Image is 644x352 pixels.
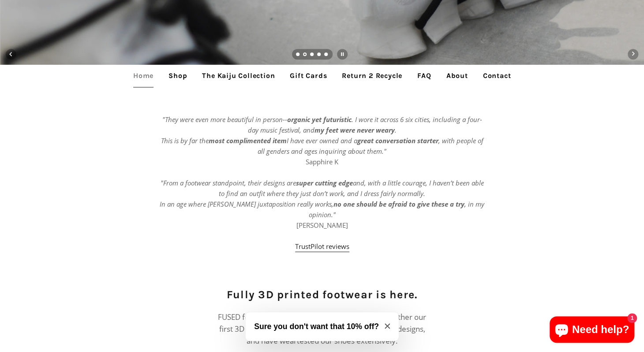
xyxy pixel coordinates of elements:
strong: super cutting edge [296,178,353,187]
button: Previous slide [1,44,21,64]
a: Load slide 4 [317,53,322,57]
strong: most complimented item [209,136,287,145]
em: "From a footwear standpoint, their designs are [161,178,296,187]
a: Contact [476,65,518,87]
em: , with people of all genders and ages inquiring about them." [258,136,483,156]
button: Pause slideshow [333,44,352,64]
inbox-online-store-chat: Shopify online store chat [547,316,637,345]
button: Next slide [623,44,643,64]
a: Gift Cards [283,65,333,87]
h2: Fully 3D printed footwear is here. [215,287,428,302]
a: Home [127,65,160,87]
a: Slide 2, current [303,53,307,57]
a: Load slide 5 [324,53,329,57]
em: "They were even more beautiful in person-- [162,115,287,124]
a: FAQ [411,65,438,87]
strong: great conversation starter [357,136,438,145]
p: Sapphire K [PERSON_NAME] [159,114,485,252]
em: I have ever owned and a [287,136,357,145]
strong: no one should be afraid to give these a try [333,200,464,208]
a: About [440,65,475,87]
em: and, with a little courage, I haven’t been able to find an outfit where they just don’t work, and... [160,178,484,208]
a: Shop [162,65,194,87]
a: TrustPilot reviews [295,242,349,252]
a: Return 2 Recycle [335,65,409,87]
em: . I wore it across 6 six cities, including a four-day music festival, and [248,115,482,134]
strong: organic yet futuristic [287,115,352,124]
a: The Kaiju Collection [195,65,281,87]
a: Load slide 3 [310,53,315,57]
a: Load slide 1 [296,53,300,57]
strong: my feet were never weary [315,126,395,134]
